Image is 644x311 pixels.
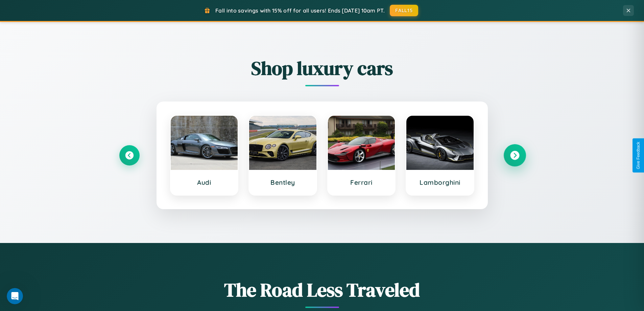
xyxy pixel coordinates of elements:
[177,178,231,186] h3: Audi
[119,55,525,81] h2: Shop luxury cars
[256,178,310,186] h3: Bentley
[636,142,641,169] div: Give Feedback
[413,178,467,186] h3: Lamborghini
[119,277,525,303] h1: The Road Less Traveled
[7,288,23,304] iframe: Intercom live chat
[390,5,418,16] button: FALL15
[335,178,388,186] h3: Ferrari
[215,7,385,14] span: Fall into savings with 15% off for all users! Ends [DATE] 10am PT.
